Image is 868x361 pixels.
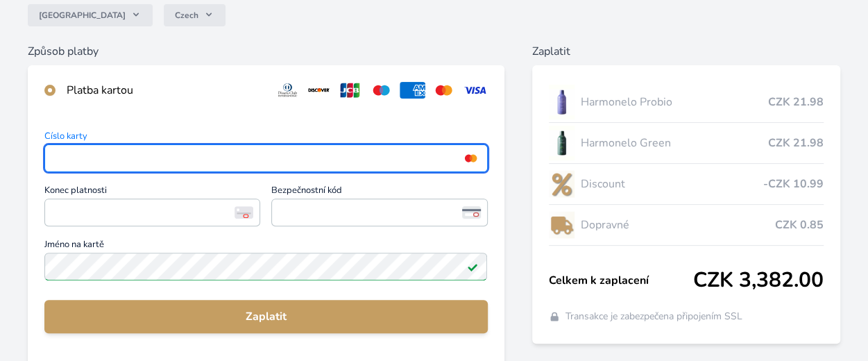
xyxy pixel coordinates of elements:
[549,272,693,289] span: Celkem k zaplacení
[51,149,482,168] iframe: Iframe pro číslo karty
[51,203,254,222] iframe: Iframe pro datum vypršení platnosti
[44,132,488,144] span: Číslo karty
[164,4,225,26] button: Czech
[175,10,198,21] span: Czech
[549,167,575,201] img: discount-lo.png
[235,206,253,219] img: Konec platnosti
[28,4,153,26] button: [GEOGRAPHIC_DATA]
[580,217,775,233] span: Dopravné
[44,300,488,333] button: Zaplatit
[271,186,487,199] span: Bezpečnostní kód
[39,10,126,21] span: [GEOGRAPHIC_DATA]
[306,82,332,99] img: discover.svg
[44,253,487,280] input: Jméno na kartěPlatné pole
[768,135,824,151] span: CZK 21.98
[275,82,300,99] img: diners.svg
[431,82,457,99] img: mc.svg
[549,85,575,119] img: CLEAN_PROBIO_se_stinem_x-lo.jpg
[763,176,824,192] span: -CZK 10.99
[368,82,394,99] img: maestro.svg
[768,94,824,110] span: CZK 21.98
[549,208,575,242] img: delivery-lo.png
[580,94,768,110] span: Harmonelo Probio
[44,240,488,253] span: Jméno na kartě
[580,176,763,192] span: Discount
[467,261,478,272] img: Platné pole
[461,152,480,165] img: mc
[400,82,425,99] img: amex.svg
[580,135,768,151] span: Harmonelo Green
[775,217,824,233] span: CZK 0.85
[278,203,481,222] iframe: Iframe pro bezpečnostní kód
[28,43,504,60] h6: Způsob platby
[532,43,840,60] h6: Zaplatit
[693,268,824,293] span: CZK 3,382.00
[549,126,575,160] img: CLEAN_GREEN_se_stinem_x-lo.jpg
[337,82,363,99] img: jcb.svg
[565,310,742,324] span: Transakce je zabezpečena připojením SSL
[462,82,488,99] img: visa.svg
[56,308,477,325] span: Zaplatit
[44,186,260,199] span: Konec platnosti
[67,82,264,99] div: Platba kartou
